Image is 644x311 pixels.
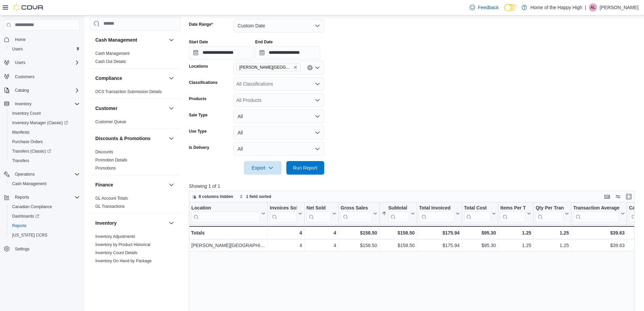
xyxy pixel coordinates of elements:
[12,46,23,52] span: Users
[12,158,29,163] span: Transfers
[340,205,377,222] button: Gross Sales
[625,193,633,201] button: Enter fullscreen
[9,45,25,53] a: Users
[189,46,254,60] input: Press the down key to open a popover containing a calendar.
[270,241,302,249] div: 4
[12,245,32,253] a: Settings
[239,64,292,71] span: [PERSON_NAME][GEOGRAPHIC_DATA] - Fire & Flower
[12,170,38,178] button: Operations
[199,194,233,199] span: 8 columns hidden
[95,250,138,256] span: Inventory Count Details
[90,118,181,129] div: Customer
[12,139,43,145] span: Purchase Orders
[12,204,52,209] span: Canadian Compliance
[500,205,526,212] div: Items Per Transaction
[573,229,625,237] div: $39.63
[189,80,218,85] label: Classifications
[340,205,372,212] div: Gross Sales
[7,109,82,118] button: Inventory Count
[12,111,41,116] span: Inventory Count
[600,3,639,12] p: [PERSON_NAME]
[1,244,82,254] button: Settings
[535,205,563,212] div: Qty Per Transaction
[191,229,265,237] div: Totals
[90,49,181,68] div: Cash Management
[7,179,82,188] button: Cash Management
[255,46,320,60] input: Press the down key to open a popover containing a calendar.
[12,223,26,228] span: Reports
[9,147,54,155] a: Transfers (Classic)
[340,241,377,249] div: $158.50
[95,220,117,226] h3: Inventory
[95,204,125,209] span: GL Transactions
[478,4,498,11] span: Feedback
[591,3,596,12] span: AL
[15,246,29,252] span: Settings
[381,229,414,237] div: $158.50
[95,105,117,112] h3: Customer
[95,59,126,64] span: Cash Out Details
[9,138,80,146] span: Purchase Orders
[9,128,32,136] a: Manifests
[9,138,46,146] a: Purchase Orders
[9,157,32,165] a: Transfers
[306,205,331,222] div: Net Sold
[12,59,28,67] button: Users
[419,205,454,222] div: Total Invoiced
[464,205,490,212] div: Total Cost
[7,137,82,147] button: Purchase Orders
[381,205,414,222] button: Subtotal
[530,3,582,12] p: Home of the Happy High
[419,205,454,212] div: Total Invoiced
[9,222,80,230] span: Reports
[9,109,80,117] span: Inventory Count
[9,231,80,239] span: Washington CCRS
[95,242,150,247] span: Inventory by Product Historical
[464,229,496,237] div: $95.30
[95,204,125,209] a: GL Transactions
[95,259,152,263] a: Inventory On Hand by Package
[535,205,563,222] div: Qty Per Transaction
[381,241,414,249] div: $158.50
[419,205,459,222] button: Total Invoiced
[7,128,82,137] button: Manifests
[1,170,82,179] button: Operations
[12,73,37,81] a: Customers
[1,35,82,44] button: Home
[189,96,207,102] label: Products
[315,81,320,87] button: Open list of options
[15,74,34,80] span: Customers
[95,149,113,155] span: Discounts
[95,181,166,188] button: Finance
[95,220,166,226] button: Inventory
[12,86,31,94] button: Catalog
[614,193,622,201] button: Display options
[167,134,175,142] button: Discounts & Promotions
[464,205,496,222] button: Total Cost
[12,214,39,219] span: Dashboards
[535,205,569,222] button: Qty Per Transaction
[9,147,80,155] span: Transfers (Classic)
[7,118,82,128] a: Inventory Manager (Classic)
[95,119,126,124] a: Customer Queue
[388,205,409,212] div: Subtotal
[12,59,80,67] span: Users
[95,51,129,56] a: Cash Management
[90,194,181,213] div: Finance
[1,99,82,109] button: Inventory
[95,234,135,239] span: Inventory Adjustments
[500,241,531,249] div: 1.25
[95,75,166,82] button: Compliance
[9,222,29,230] a: Reports
[237,193,274,201] button: 1 field sorted
[12,170,80,178] span: Operations
[95,89,162,94] a: OCS Transaction Submission Details
[270,229,302,237] div: 4
[1,193,82,202] button: Reports
[1,86,82,95] button: Catalog
[12,181,46,186] span: Cash Management
[7,156,82,165] button: Transfers
[189,145,209,150] label: Is Delivery
[7,147,82,156] a: Transfers (Classic)
[9,128,80,136] span: Manifests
